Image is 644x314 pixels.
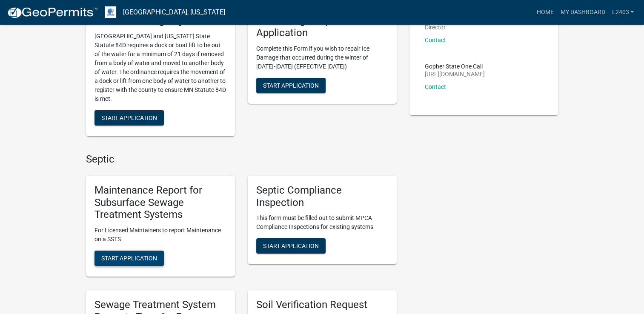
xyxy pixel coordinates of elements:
p: Gopher State One Call [425,63,485,69]
span: Start Application [263,243,319,249]
a: Contact [425,37,446,43]
h4: Septic [86,153,397,166]
p: Complete this Form if you wish to repair Ice Damage that occurred during the winter of [DATE]-[DA... [256,44,388,71]
button: Start Application [94,110,164,126]
a: Home [533,4,557,20]
h5: Soil Verification Request [256,299,388,311]
a: L2403 [608,4,637,20]
h5: Maintenance Report for Subsurface Sewage Treatment Systems [94,184,226,221]
a: [GEOGRAPHIC_DATA], [US_STATE] [123,5,225,20]
h5: Ice Damage Repair Application [256,14,388,39]
button: Start Application [256,238,326,254]
button: Start Application [94,251,164,266]
img: Otter Tail County, Minnesota [105,6,116,18]
button: Start Application [256,78,326,93]
span: Start Application [101,114,157,121]
a: Contact [425,83,446,90]
span: Start Application [101,255,157,262]
a: My Dashboard [557,4,608,20]
p: This form must be filled out to submit MPCA Compliance Inspections for existing systems [256,214,388,231]
p: For Licensed Maintainers to report Maintenance on a SSTS [94,226,226,244]
h5: Septic Compliance Inspection [256,184,388,209]
p: [GEOGRAPHIC_DATA] and [US_STATE] State Statute 84D requires a dock or boat lift to be out of the ... [94,32,226,103]
p: [URL][DOMAIN_NAME] [425,71,485,77]
span: Start Application [263,82,319,88]
p: Director [425,24,470,30]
